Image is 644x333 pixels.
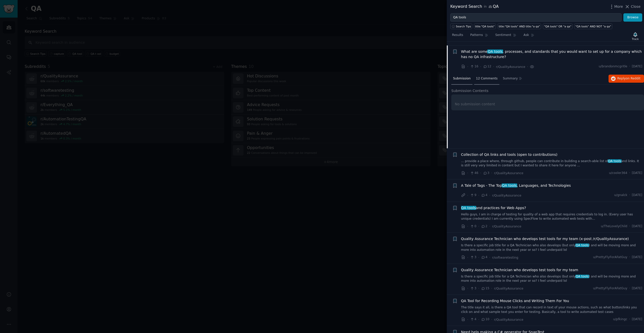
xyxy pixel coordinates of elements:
span: · [467,64,468,69]
span: · [629,317,630,322]
span: r/QualityAssurance [492,225,521,228]
span: 10 [481,317,489,322]
span: r/QualityAssurance [494,171,523,175]
a: Is there a specific job title for a QA Technician who also develops (but onlyQA tools) and will b... [461,243,642,252]
a: title:"QA tools" AND title:"a qa" [498,23,541,29]
a: Hello guys, I am in charge of testing for quality of a web app that requires credentials to log i... [461,212,642,221]
span: u/brandonmcgritle [599,64,627,69]
span: · [493,64,494,69]
a: Is there a specific job title for a QA Technician who also develops (but onlyQA tools) and will b... [461,274,642,283]
span: 16 [470,64,478,69]
span: Close [631,4,640,9]
span: 15 [481,286,489,291]
span: u/pfkingc [613,317,627,322]
span: Quality Assurance Technician who develops test tools for my team (x-post /r/QualityAssurance) [461,236,629,242]
span: r/QualityAssurance [496,65,525,69]
span: · [478,317,479,322]
span: Ask [524,33,529,37]
span: QA tools [461,206,476,210]
a: Quality Assurance Technician who develops test tools for my team [461,267,578,273]
span: 4 [481,193,487,198]
span: u/gnalck [614,193,627,198]
span: QA tools [575,275,589,278]
span: · [478,193,479,198]
span: · [478,255,479,260]
span: on Reddit [626,77,640,80]
button: Track [630,31,640,41]
div: Track [632,37,639,41]
span: · [629,224,630,229]
span: r/softwaretesting [492,256,518,259]
span: Results [452,33,463,37]
span: Search Tips [456,25,471,28]
span: · [489,255,490,260]
div: Keyword Search QA [450,4,499,10]
span: Submission Contents [451,88,489,93]
span: · [489,224,490,229]
span: [DATE] [632,317,642,322]
span: 3 [483,171,489,175]
span: Summary [503,76,518,81]
span: · [467,193,468,198]
span: A Tale of Tags - The Top , Languages, and Technologies [461,183,571,188]
input: Try a keyword related to your business [450,13,622,22]
span: · [478,286,479,291]
span: 9 [470,193,476,198]
div: title:"QA tools" AND title:"a qa" [499,25,540,28]
span: [DATE] [632,64,642,69]
span: [DATE] [632,286,642,291]
span: More [614,4,623,9]
a: What are someQA tools, processes, and standards that you would want to set up for a company which... [461,49,642,60]
span: 3 [470,255,476,260]
span: · [629,286,630,291]
span: [DATE] [632,255,642,260]
span: 3 [470,286,476,291]
span: · [489,193,490,198]
a: ... provide a place where, through github, people can contribute in building a search-able list o... [461,159,642,168]
span: r/QualityAssurance [492,194,521,197]
span: · [527,64,528,69]
div: "QA tools" OR "a qa" [544,25,572,28]
a: "QA tools" OR "a qa" [543,23,573,29]
span: · [491,286,492,291]
div: title:"QA tools" [475,25,495,28]
span: · [480,64,481,69]
span: · [467,286,468,291]
a: QA Tool for Recording Mouse Clicks and Writing Them For You [461,298,569,304]
a: Ask [522,31,536,41]
span: · [491,170,492,176]
span: 2 [481,224,487,229]
a: "QA tools" AND NOT "a qa" [574,23,612,29]
a: Sentiment [494,31,518,41]
span: · [467,224,468,229]
span: r/QualityAssurance [494,287,523,290]
span: Patterns [470,33,483,37]
span: in [484,5,487,9]
span: · [629,64,630,69]
span: u/cooler364 [609,171,627,175]
a: Collection of QA links and tools (open to contributions) [461,152,557,157]
button: Search Tips [450,23,472,29]
span: u/PrettyFlyForAFatGuy [593,286,627,291]
span: · [478,224,479,229]
span: · [629,171,630,175]
span: [DATE] [632,224,642,229]
span: u/TheLovelyChild [601,224,627,229]
span: · [467,317,468,322]
span: · [467,255,468,260]
span: Reply [617,76,640,81]
a: title:"QA tools" [474,23,496,29]
button: Replyon Reddit [609,75,644,83]
span: [DATE] [632,171,642,175]
span: · [491,317,492,322]
span: 12 [483,64,491,69]
div: No submission content [455,102,640,107]
button: Browse [623,13,642,22]
span: r/QualityAssurance [494,318,523,321]
span: 0 [470,224,476,229]
span: 12 Comments [476,76,498,81]
span: QA tools [487,50,503,54]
